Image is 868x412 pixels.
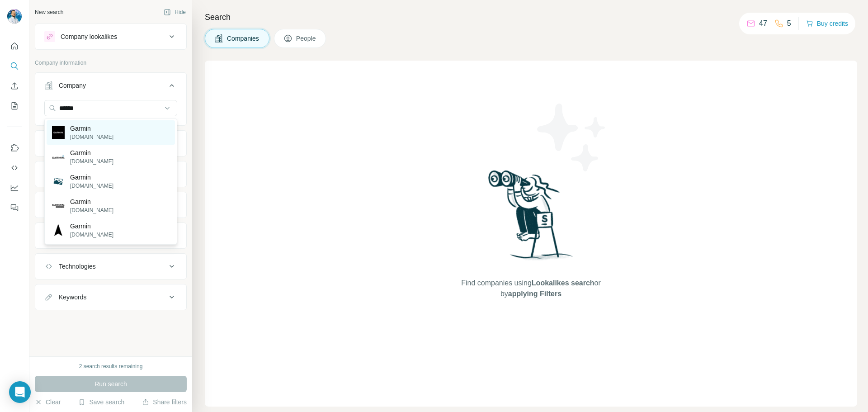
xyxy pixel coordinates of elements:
p: 47 [759,18,767,29]
img: Avatar [7,9,22,24]
img: Garmin [52,126,65,139]
p: [DOMAIN_NAME] [70,133,113,141]
img: Garmin [52,151,65,163]
img: Garmin [52,204,65,207]
p: Garmin [70,197,113,206]
span: Lookalikes search [532,279,594,287]
button: Annual revenue ($) [35,194,186,216]
img: Garmin [52,224,65,237]
button: Company lookalikes [35,26,186,47]
p: Garmin [70,124,113,133]
img: Garmin [52,175,65,188]
p: Company information [35,59,187,67]
button: Feedback [7,199,22,216]
p: [DOMAIN_NAME] [70,231,113,239]
div: Technologies [59,262,96,271]
img: Surfe Illustration - Stars [531,97,613,178]
div: 2 search results remaining [79,362,143,370]
span: Companies [227,34,260,43]
p: [DOMAIN_NAME] [70,206,113,214]
div: Company [59,81,86,90]
p: Garmin [70,148,113,157]
span: applying Filters [508,290,561,298]
span: Find companies using or by [458,278,603,299]
p: Garmin [70,173,113,182]
button: HQ location [35,163,186,185]
span: People [296,34,317,43]
button: Quick start [7,38,22,54]
div: Company lookalikes [61,32,117,41]
p: [DOMAIN_NAME] [70,182,113,190]
button: Share filters [142,398,187,407]
button: Company [35,75,186,100]
button: Enrich CSV [7,78,22,94]
button: Dashboard [7,180,22,196]
button: Hide [157,5,192,19]
div: Open Intercom Messenger [9,381,31,403]
button: Save search [78,398,124,407]
p: [DOMAIN_NAME] [70,157,113,166]
button: Employees (size) [35,225,186,246]
h4: Search [205,11,857,24]
button: Search [7,58,22,74]
button: Clear [35,398,61,407]
button: Buy credits [806,17,848,30]
p: 5 [787,18,791,29]
button: Use Surfe on LinkedIn [7,140,22,156]
button: My lists [7,98,22,114]
button: Industry [35,133,186,154]
button: Keywords [35,286,186,308]
button: Technologies [35,256,186,277]
div: New search [35,8,63,16]
button: Use Surfe API [7,160,22,176]
img: Surfe Illustration - Woman searching with binoculars [484,168,578,269]
div: Keywords [59,293,86,302]
p: Garmin [70,222,113,231]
